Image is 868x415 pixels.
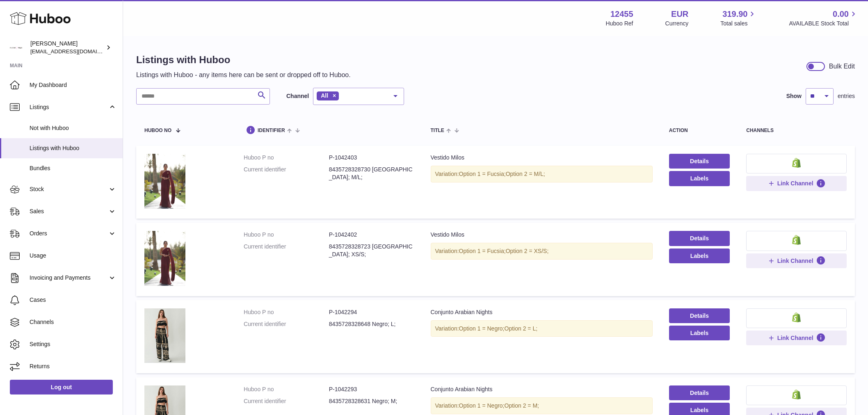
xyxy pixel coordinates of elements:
div: Conjunto Arabian Nights [431,308,653,316]
img: shopify-small.png [792,312,801,322]
span: Link Channel [777,180,813,187]
img: shopify-small.png [792,390,801,399]
button: Link Channel [746,331,847,345]
div: Variation: [431,243,653,260]
span: 0.00 [833,9,849,20]
h1: Listings with Huboo [136,53,351,66]
div: Huboo Ref [606,20,633,27]
a: Details [669,385,730,400]
div: action [669,128,730,133]
div: channels [746,128,847,133]
img: Vestido Milos [144,231,185,285]
strong: EUR [671,9,688,20]
strong: 12455 [610,9,633,20]
span: Option 2 = M/L; [506,171,545,177]
span: My Dashboard [30,81,116,89]
span: AVAILABLE Stock Total [789,20,858,27]
span: Huboo no [144,128,171,133]
div: Vestido Milos [431,231,653,239]
button: Labels [669,171,730,186]
dd: 8435728328723 [GEOGRAPHIC_DATA]; XS/S; [329,243,414,258]
div: Vestido Milos [431,154,653,162]
span: Not with Huboo [30,124,116,132]
span: Option 2 = XS/S; [506,248,549,254]
label: Show [786,92,802,100]
span: identifier [258,128,285,133]
a: 0.00 AVAILABLE Stock Total [789,9,858,27]
img: shopify-small.png [792,235,801,245]
a: 319.90 Total sales [720,9,757,27]
div: Conjunto Arabian Nights [431,385,653,393]
span: Bundles [30,164,116,172]
span: Option 1 = Fucsia; [459,248,506,254]
span: Sales [30,207,108,215]
span: Link Channel [777,257,813,265]
dd: P-1042293 [329,385,414,393]
div: Bulk Edit [829,62,855,71]
dd: P-1042403 [329,154,414,162]
span: Total sales [720,20,757,27]
dd: 8435728328648 Negro; L; [329,320,414,328]
button: Link Channel [746,176,847,191]
button: Link Channel [746,253,847,268]
span: Listings with Huboo [30,144,116,152]
dd: P-1042402 [329,231,414,239]
dt: Current identifier [244,166,329,181]
dd: 8435728328730 [GEOGRAPHIC_DATA]; M/L; [329,166,414,181]
span: Listings [30,103,108,111]
dt: Huboo P no [244,385,329,393]
span: Orders [30,230,108,237]
span: 319.90 [722,9,747,20]
label: Channel [286,92,309,100]
a: Details [669,231,730,246]
span: Settings [30,340,116,348]
dt: Current identifier [244,320,329,328]
span: Stock [30,185,108,193]
span: entries [838,92,855,100]
span: [EMAIL_ADDRESS][DOMAIN_NAME] [30,48,121,55]
img: Conjunto Arabian Nights [144,308,185,363]
span: Channels [30,318,116,326]
a: Details [669,154,730,169]
dt: Current identifier [244,397,329,405]
dd: 8435728328631 Negro; M; [329,397,414,405]
dt: Huboo P no [244,154,329,162]
button: Labels [669,249,730,263]
div: Variation: [431,320,653,337]
div: Currency [665,20,689,27]
span: Cases [30,296,116,304]
span: All [321,92,328,99]
span: Usage [30,252,116,260]
a: Details [669,308,730,323]
dd: P-1042294 [329,308,414,316]
dt: Huboo P no [244,231,329,239]
div: [PERSON_NAME] [30,40,104,55]
img: internalAdmin-12455@internal.huboo.com [10,41,22,54]
dt: Current identifier [244,243,329,258]
span: title [431,128,444,133]
span: Option 2 = M; [505,402,539,409]
span: Option 2 = L; [505,325,538,332]
dt: Huboo P no [244,308,329,316]
button: Labels [669,326,730,340]
span: Returns [30,363,116,370]
div: Variation: [431,166,653,182]
span: Link Channel [777,334,813,342]
a: Log out [10,380,113,394]
div: Variation: [431,397,653,414]
img: Vestido Milos [144,154,185,208]
p: Listings with Huboo - any items here can be sent or dropped off to Huboo. [136,71,351,80]
span: Option 1 = Negro; [459,402,505,409]
span: Option 1 = Fucsia; [459,171,506,177]
span: Invoicing and Payments [30,274,108,282]
span: Option 1 = Negro; [459,325,505,332]
img: shopify-small.png [792,158,801,168]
